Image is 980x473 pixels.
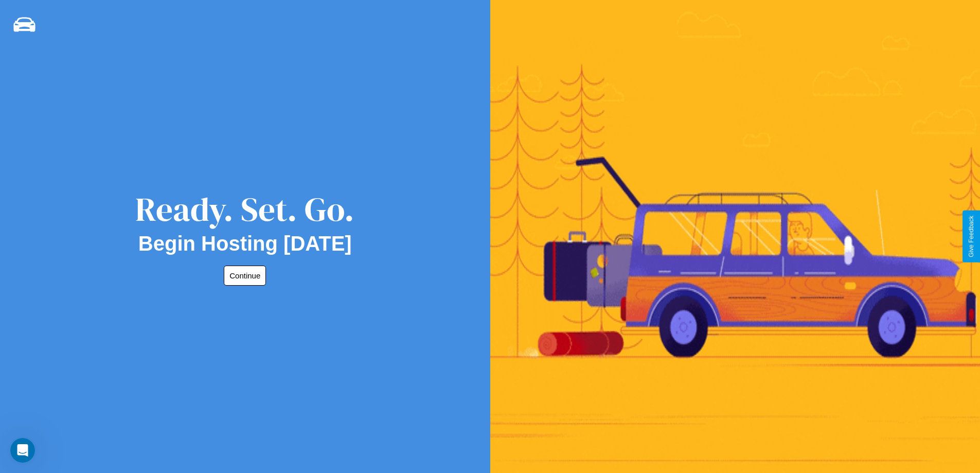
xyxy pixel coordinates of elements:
h2: Begin Hosting [DATE] [138,232,352,255]
button: Continue [224,266,266,286]
div: Ready. Set. Go. [135,186,354,232]
iframe: Intercom live chat [10,438,35,463]
div: Give Feedback [968,216,975,257]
